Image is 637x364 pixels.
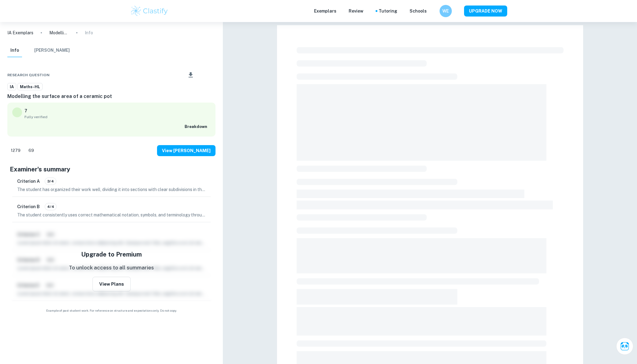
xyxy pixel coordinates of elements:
[204,71,209,79] div: Bookmark
[17,186,206,193] p: The student has organized their work well, dividing it into sections with clear subdivisions in t...
[349,8,363,14] p: Review
[69,264,154,272] p: To unlock access to all summaries
[7,83,16,91] a: IA
[183,122,211,131] button: Breakdown
[17,203,40,210] h6: Criterion B
[464,6,507,17] button: UPGRADE NOW
[17,178,40,185] h6: Criterion A
[45,178,56,184] span: 3/4
[157,145,215,156] button: View [PERSON_NAME]
[379,8,397,14] a: Tutoring
[8,84,16,90] span: IA
[410,8,427,14] a: Schools
[130,5,169,17] img: Clastify logo
[7,29,33,36] a: IA Exemplars
[432,9,435,13] button: Help and Feedback
[7,44,22,57] button: Info
[7,308,215,313] span: Example of past student work. For reference on structure and expectations only. Do not copy.
[17,83,43,91] a: Maths-HL
[178,67,203,83] div: Download
[442,8,449,14] h6: WE
[18,84,42,90] span: Maths-HL
[10,165,213,174] h5: Examiner's summary
[211,71,215,79] div: Report issue
[45,204,56,209] span: 4/4
[24,114,211,120] span: Fully verified
[314,8,336,14] p: Exemplars
[440,5,452,17] button: WE
[85,29,93,36] p: Info
[49,29,69,36] p: Modelling the surface area of a ceramic pot
[17,212,206,218] p: The student consistently uses correct mathematical notation, symbols, and terminology throughout ...
[7,146,24,156] div: Like
[7,93,215,100] h6: Modelling the surface area of a ceramic pot
[81,250,142,259] h5: Upgrade to Premium
[92,277,131,291] button: View Plans
[34,44,70,57] button: [PERSON_NAME]
[7,148,24,154] span: 1279
[172,71,177,79] div: Share
[25,146,37,156] div: Dislike
[24,107,27,114] p: 7
[616,338,633,355] button: Ask Clai
[25,148,37,154] span: 69
[7,72,50,78] span: Research question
